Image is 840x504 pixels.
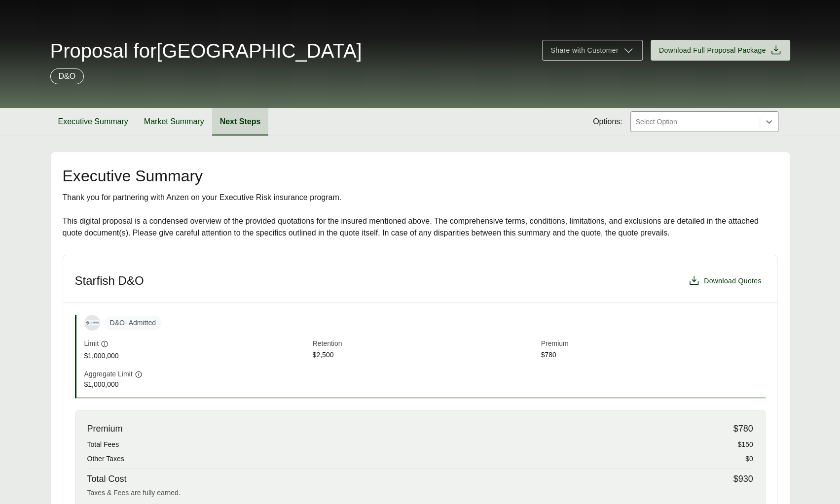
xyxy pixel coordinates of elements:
[593,116,622,128] span: Options:
[50,41,362,61] span: Proposal for [GEOGRAPHIC_DATA]
[50,108,136,135] button: Executive Summary
[313,350,537,361] span: $2,500
[704,276,762,286] span: Download Quotes
[87,422,123,436] span: Premium
[84,338,99,349] span: Limit
[63,168,778,184] h2: Executive Summary
[87,454,124,464] span: Other Taxes
[84,369,133,379] span: Aggregate Limit
[75,273,144,288] h3: Starfish D&O
[550,45,618,56] span: Share with Customer
[85,320,100,325] img: Starfish Specialty Insurance
[104,316,162,330] span: D&O - Admitted
[659,45,766,56] span: Download Full Proposal Package
[541,350,766,361] span: $780
[733,422,753,436] span: $780
[212,108,269,135] button: Next Steps
[84,379,309,390] span: $1,000,000
[136,108,212,135] button: Market Summary
[63,192,778,239] div: Thank you for partnering with Anzen on your Executive Risk insurance program. This digital propos...
[84,351,309,361] span: $1,000,000
[87,488,753,498] div: Taxes & Fees are fully earned.
[542,40,642,61] button: Share with Customer
[651,40,790,61] button: Download Full Proposal Package
[87,439,119,450] span: Total Fees
[59,70,76,82] p: D&O
[745,454,753,464] span: $0
[541,338,766,350] span: Premium
[87,472,127,486] span: Total Cost
[737,439,753,450] span: $150
[684,271,766,291] button: Download Quotes
[313,338,537,350] span: Retention
[733,472,753,486] span: $930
